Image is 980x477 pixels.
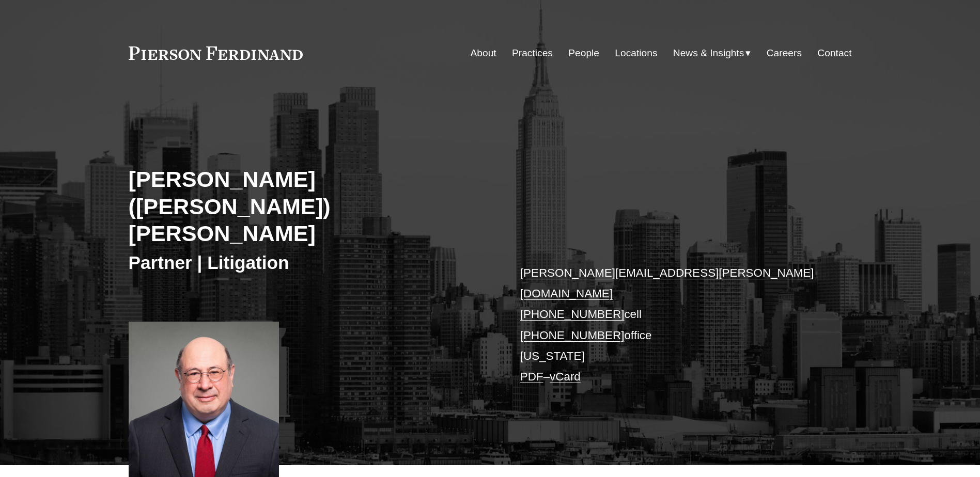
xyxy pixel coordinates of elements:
[520,263,821,388] p: cell office [US_STATE] –
[550,370,581,383] a: vCard
[520,370,543,383] a: PDF
[520,329,625,342] a: [PHONE_NUMBER]
[673,43,751,63] a: folder dropdown
[512,43,553,63] a: Practices
[673,44,744,62] span: News & Insights
[129,251,490,274] h3: Partner | Litigation
[615,43,657,63] a: Locations
[520,308,625,321] a: [PHONE_NUMBER]
[817,43,851,63] a: Contact
[767,43,802,63] a: Careers
[568,43,599,63] a: People
[129,166,490,247] h2: [PERSON_NAME] ([PERSON_NAME]) [PERSON_NAME]
[520,266,814,300] a: [PERSON_NAME][EMAIL_ADDRESS][PERSON_NAME][DOMAIN_NAME]
[471,43,496,63] a: About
